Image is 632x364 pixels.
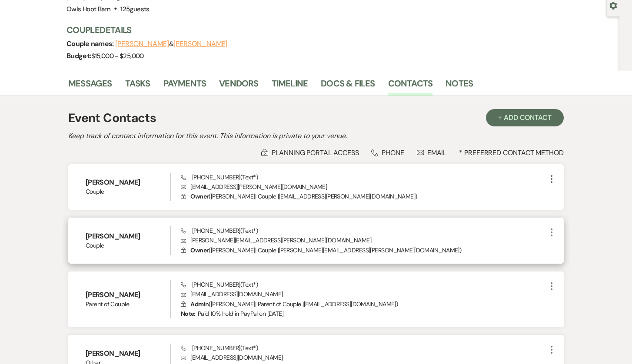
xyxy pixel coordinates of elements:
span: Owner [190,246,209,254]
button: [PERSON_NAME] [115,40,169,47]
a: Contacts [388,76,433,96]
span: Owner [190,192,209,200]
h6: [PERSON_NAME] [86,290,170,300]
a: Payments [163,76,206,96]
div: Email [417,148,447,157]
span: & [115,40,227,48]
a: Timeline [272,76,308,96]
span: Admin [190,300,209,308]
span: Couple [86,241,170,250]
button: Open lead details [609,1,617,9]
h1: Event Contacts [68,109,156,127]
h2: Keep track of contact information for this event. This information is private to your venue. [68,131,564,141]
span: Couple [86,187,170,196]
div: Planning Portal Access [261,148,359,157]
strong: Note: [181,310,196,318]
p: ( [PERSON_NAME] | Couple | [EMAIL_ADDRESS][PERSON_NAME][DOMAIN_NAME] ) [181,192,546,201]
span: Parent of Couple [86,300,170,309]
span: [PHONE_NUMBER] (Text*) [181,173,258,181]
button: + Add Contact [486,109,564,126]
span: [PHONE_NUMBER] (Text*) [181,227,258,235]
span: Budget: [67,51,91,60]
p: ( [PERSON_NAME] | Couple | [PERSON_NAME][EMAIL_ADDRESS][PERSON_NAME][DOMAIN_NAME] ) [181,245,546,255]
span: Owls Hoot Barn [67,5,110,13]
a: Tasks [125,76,150,96]
a: Notes [446,76,473,96]
button: [PERSON_NAME] [173,40,227,47]
p: ( [PERSON_NAME] | Parent of Couple | [EMAIL_ADDRESS][DOMAIN_NAME] ) [181,299,546,309]
p: [EMAIL_ADDRESS][PERSON_NAME][DOMAIN_NAME] [181,182,546,192]
a: Docs & Files [321,76,375,96]
a: Vendors [219,76,258,96]
span: $15,000 - $25,000 [91,52,144,60]
p: [PERSON_NAME][EMAIL_ADDRESS][PERSON_NAME][DOMAIN_NAME] [181,235,546,245]
span: [PHONE_NUMBER] (Text*) [181,344,258,352]
span: 125 guests [120,5,149,13]
p: [EMAIL_ADDRESS][DOMAIN_NAME] [181,289,546,299]
h6: [PERSON_NAME] [86,232,170,241]
h6: [PERSON_NAME] [86,349,170,358]
span: [PHONE_NUMBER] (Text*) [181,281,258,288]
h3: Couple Details [67,24,553,36]
a: Messages [68,76,112,96]
p: Paid 10% hold in PayPal on [DATE] [181,309,284,318]
h6: [PERSON_NAME] [86,178,170,187]
div: Phone [371,148,404,157]
div: * Preferred Contact Method [68,148,564,157]
p: [EMAIL_ADDRESS][DOMAIN_NAME] [181,353,546,362]
span: Couple names: [67,39,115,48]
